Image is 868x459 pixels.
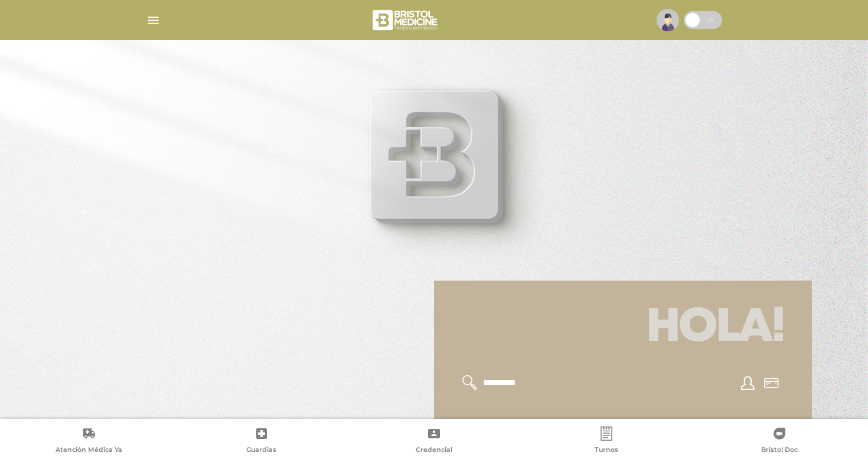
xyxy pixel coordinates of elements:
[657,9,679,31] img: profile-placeholder.svg
[2,427,175,457] a: Atención Médica Ya
[595,445,618,456] span: Turnos
[146,13,161,28] img: Cober_menu-lines-white.svg
[693,427,866,457] a: Bristol Doc
[416,445,452,456] span: Credencial
[448,295,798,361] h1: Hola!
[175,427,347,457] a: Guardias
[761,445,798,456] span: Bristol Doc
[348,427,520,457] a: Credencial
[56,445,122,456] span: Atención Médica Ya
[246,445,276,456] span: Guardias
[520,427,693,457] a: Turnos
[371,6,441,34] img: bristol-medicine-blanco.png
